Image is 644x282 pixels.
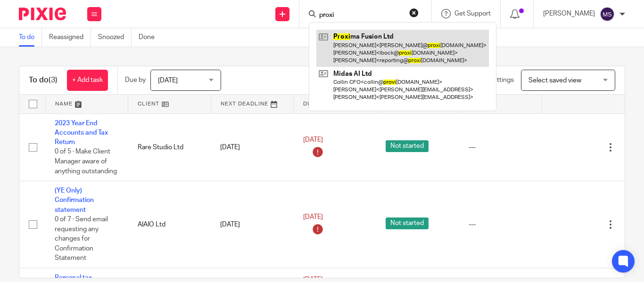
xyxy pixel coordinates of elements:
img: svg%3E [600,7,615,22]
a: Snoozed [98,28,132,47]
h1: To do [29,75,58,85]
div: --- [469,220,533,229]
span: 0 of 5 · Make Client Manager aware of anything outstanding [55,149,117,175]
span: [DATE] [303,137,323,143]
a: + Add task [67,70,108,91]
input: Search [318,11,403,20]
span: [DATE] [303,214,323,220]
td: [DATE] [211,181,294,268]
span: [DATE] [158,77,178,84]
span: Select saved view [528,77,581,84]
a: Reassigned [49,28,91,47]
img: Pixie [19,8,66,20]
td: [DATE] [211,113,294,181]
a: (YE Only) Confirmation statement [55,187,94,213]
p: Due by [125,75,146,85]
span: Not started [386,140,429,152]
td: Rare Studio Ltd [128,113,211,181]
td: AIAIO Ltd [128,181,211,268]
button: Clear [409,8,419,17]
span: (3) [49,76,58,84]
span: Get Support [454,10,491,17]
a: Done [139,28,162,47]
a: 2023 Year End Accounts and Tax Return [55,120,108,146]
span: 0 of 7 · Send email requesting any changes for Confirmation Statement [55,216,108,261]
div: --- [469,143,533,152]
p: [PERSON_NAME] [543,9,595,18]
a: To do [19,28,42,47]
span: Not started [386,218,429,229]
a: Personal tax [55,274,92,281]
